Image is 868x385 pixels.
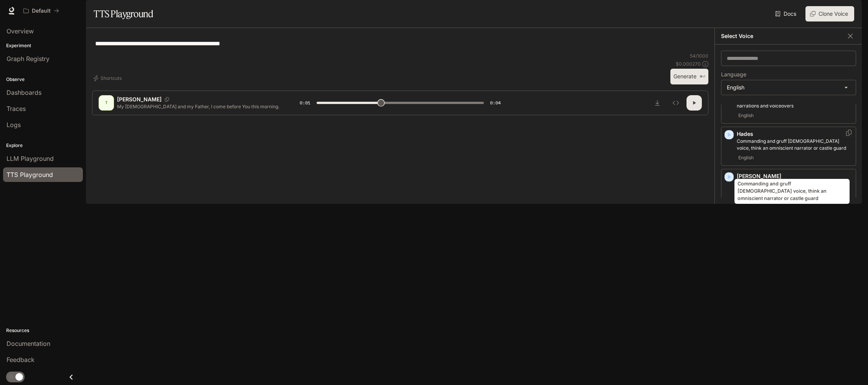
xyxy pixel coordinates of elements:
[650,95,665,111] button: Download audio
[737,111,755,120] span: English
[737,130,853,138] p: Hades
[721,72,746,77] p: Language
[737,153,755,162] span: English
[700,74,705,79] p: ⌘⏎
[737,172,853,180] p: [PERSON_NAME]
[845,130,853,136] button: Copy Voice ID
[668,95,683,111] button: Inspect
[774,6,799,21] a: Docs
[117,103,281,110] p: My [DEMOGRAPHIC_DATA] and my Father, I come before You this morning.
[300,99,310,107] span: 0:01
[100,97,112,109] div: T
[32,8,51,14] p: Default
[20,3,63,18] button: All workspaces
[92,72,125,84] button: Shortcuts
[670,69,708,84] button: Generate⌘⏎
[734,179,850,204] div: Commanding and gruff [DEMOGRAPHIC_DATA] voice, think an omniscient narrator or castle guard
[94,6,153,21] h1: TTS Playground
[805,6,854,21] button: Clone Voice
[490,99,501,107] span: 0:04
[737,138,853,152] p: Commanding and gruff male voice, think an omniscient narrator or castle guard
[676,61,701,67] p: $ 0.000270
[117,96,162,103] p: [PERSON_NAME]
[162,97,172,102] button: Copy Voice ID
[690,53,708,59] p: 54 / 1000
[721,80,856,95] div: English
